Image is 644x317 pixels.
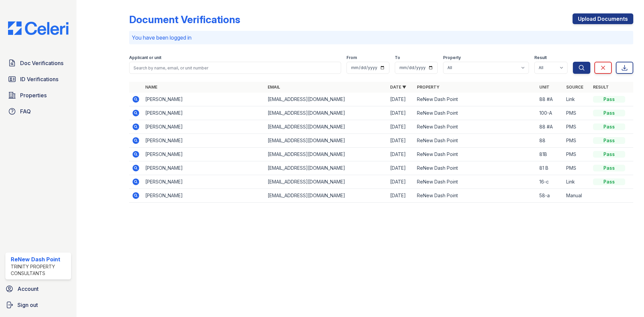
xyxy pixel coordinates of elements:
label: From [346,55,357,60]
td: [PERSON_NAME] [143,148,265,161]
td: ReNew Dash Point [414,161,537,175]
div: Pass [593,96,625,103]
td: [DATE] [387,120,414,134]
td: [PERSON_NAME] [143,106,265,120]
input: Search by name, email, or unit number [129,62,341,74]
td: ReNew Dash Point [414,189,537,203]
a: Unit [539,85,549,90]
a: Name [145,85,157,90]
td: PMS [563,161,590,175]
td: 88 #A [537,120,563,134]
a: Upload Documents [573,13,633,24]
label: To [395,55,400,60]
span: Sign out [17,301,38,309]
td: [PERSON_NAME] [143,161,265,175]
td: 100-A [537,106,563,120]
label: Applicant or unit [129,55,161,60]
td: ReNew Dash Point [414,134,537,148]
div: Pass [593,123,625,130]
td: PMS [563,148,590,161]
img: CE_Logo_Blue-a8612792a0a2168367f1c8372b55b34899dd931a85d93a1a3d3e32e68fde9ad4.png [3,21,74,35]
a: Properties [5,89,71,102]
td: [DATE] [387,175,414,189]
td: [DATE] [387,106,414,120]
td: [PERSON_NAME] [143,134,265,148]
td: PMS [563,134,590,148]
td: ReNew Dash Point [414,93,537,106]
td: [PERSON_NAME] [143,175,265,189]
td: PMS [563,120,590,134]
div: Pass [593,165,625,171]
span: ID Verifications [20,75,58,83]
a: Sign out [3,298,74,312]
div: Pass [593,110,625,116]
a: Date ▼ [390,85,406,90]
td: PMS [563,106,590,120]
div: Pass [593,137,625,144]
a: Result [593,85,609,90]
a: Account [3,282,74,296]
td: ReNew Dash Point [414,106,537,120]
span: FAQ [20,107,31,115]
label: Property [443,55,461,60]
td: [EMAIL_ADDRESS][DOMAIN_NAME] [265,161,387,175]
td: [EMAIL_ADDRESS][DOMAIN_NAME] [265,175,387,189]
td: 88 [537,134,563,148]
td: [EMAIL_ADDRESS][DOMAIN_NAME] [265,106,387,120]
span: Properties [20,91,47,99]
td: [DATE] [387,93,414,106]
td: [DATE] [387,189,414,203]
td: Link [563,93,590,106]
td: [DATE] [387,134,414,148]
td: 81B [537,148,563,161]
td: [DATE] [387,148,414,161]
td: ReNew Dash Point [414,175,537,189]
span: Account [17,285,39,293]
td: [EMAIL_ADDRESS][DOMAIN_NAME] [265,93,387,106]
td: [PERSON_NAME] [143,189,265,203]
a: Email [268,85,280,90]
div: Pass [593,151,625,158]
label: Result [534,55,547,60]
td: [EMAIL_ADDRESS][DOMAIN_NAME] [265,134,387,148]
td: ReNew Dash Point [414,120,537,134]
td: [EMAIL_ADDRESS][DOMAIN_NAME] [265,120,387,134]
div: Trinity Property Consultants [11,263,68,277]
td: ReNew Dash Point [414,148,537,161]
td: [PERSON_NAME] [143,120,265,134]
span: Doc Verifications [20,59,63,67]
td: [PERSON_NAME] [143,93,265,106]
a: ID Verifications [5,72,71,86]
td: Manual [563,189,590,203]
a: FAQ [5,105,71,118]
td: [EMAIL_ADDRESS][DOMAIN_NAME] [265,189,387,203]
p: You have been logged in [132,34,631,42]
td: 58-a [537,189,563,203]
div: Document Verifications [129,13,240,25]
td: 16-c [537,175,563,189]
td: [EMAIL_ADDRESS][DOMAIN_NAME] [265,148,387,161]
a: Source [566,85,583,90]
td: Link [563,175,590,189]
div: Pass [593,178,625,185]
td: [DATE] [387,161,414,175]
a: Doc Verifications [5,56,71,70]
a: Property [417,85,439,90]
td: 88 #A [537,93,563,106]
div: ReNew Dash Point [11,255,68,263]
td: 81 B [537,161,563,175]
